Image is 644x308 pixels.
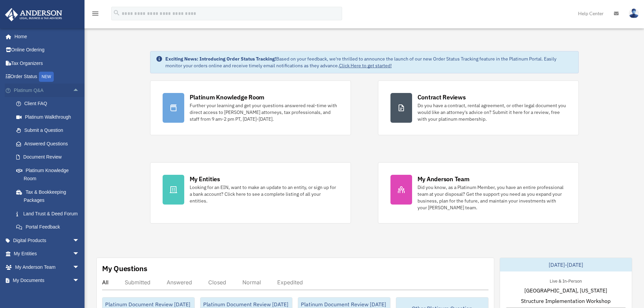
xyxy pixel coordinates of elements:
[165,56,276,62] strong: Exciting News: Introducing Order Status Tracking!
[418,102,566,122] div: Do you have a contract, rental agreement, or other legal document you would like an attorney's ad...
[418,175,470,183] div: My Anderson Team
[418,93,466,101] div: Contract Reviews
[73,247,86,261] span: arrow_drop_down
[208,279,226,286] div: Closed
[9,185,90,207] a: Tax & Bookkeeping Packages
[91,9,99,18] i: menu
[3,8,64,21] img: Anderson Advisors Platinum Portal
[5,84,90,97] a: Platinum Q&Aarrow_drop_up
[9,150,90,164] a: Document Review
[102,279,109,286] div: All
[73,84,86,97] span: arrow_drop_up
[5,274,90,287] a: My Documentsarrow_drop_down
[73,234,86,247] span: arrow_drop_down
[524,286,607,294] span: [GEOGRAPHIC_DATA], [US_STATE]
[150,80,351,135] a: Platinum Knowledge Room Further your learning and get your questions answered real-time with dire...
[5,247,90,261] a: My Entitiesarrow_drop_down
[5,30,86,43] a: Home
[5,43,90,57] a: Online Ordering
[190,184,338,204] div: Looking for an EIN, want to make an update to an entity, or sign up for a bank account? Click her...
[125,279,150,286] div: Submitted
[5,260,90,274] a: My Anderson Teamarrow_drop_down
[190,175,220,183] div: My Entities
[5,70,90,84] a: Order StatusNEW
[9,97,90,111] a: Client FAQ
[544,277,587,284] div: Live & In-Person
[5,56,90,70] a: Tax Organizers
[500,258,632,271] div: [DATE]-[DATE]
[91,12,99,18] a: menu
[9,164,90,185] a: Platinum Knowledge Room
[9,207,90,220] a: Land Trust & Deed Forum
[150,162,351,223] a: My Entities Looking for an EIN, want to make an update to an entity, or sign up for a bank accoun...
[629,8,639,18] img: User Pic
[9,137,90,150] a: Answered Questions
[190,93,265,101] div: Platinum Knowledge Room
[73,260,86,274] span: arrow_drop_down
[339,63,392,69] a: Click Here to get started!
[9,124,90,137] a: Submit a Question
[102,263,147,274] div: My Questions
[9,110,90,124] a: Platinum Walkthrough
[9,220,90,234] a: Portal Feedback
[242,279,261,286] div: Normal
[167,279,192,286] div: Answered
[378,80,579,135] a: Contract Reviews Do you have a contract, rental agreement, or other legal document you would like...
[165,55,573,69] div: Based on your feedback, we're thrilled to announce the launch of our new Order Status Tracking fe...
[39,72,54,82] div: NEW
[113,9,120,17] i: search
[277,279,303,286] div: Expedited
[73,274,86,288] span: arrow_drop_down
[521,297,611,305] span: Structure Implementation Workshop
[5,234,90,247] a: Digital Productsarrow_drop_down
[190,102,338,122] div: Further your learning and get your questions answered real-time with direct access to [PERSON_NAM...
[378,162,579,223] a: My Anderson Team Did you know, as a Platinum Member, you have an entire professional team at your...
[418,184,566,211] div: Did you know, as a Platinum Member, you have an entire professional team at your disposal? Get th...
